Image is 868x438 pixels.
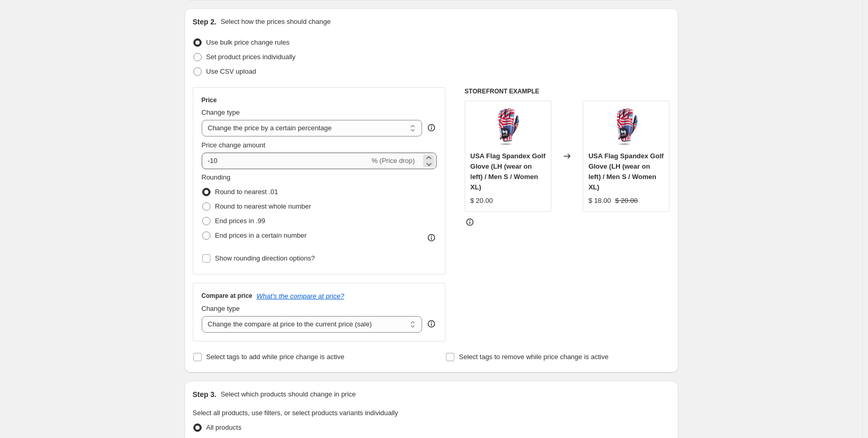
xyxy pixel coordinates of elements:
span: Change type [202,305,240,312]
span: Price change amount [202,141,266,149]
h2: Step 2. [193,17,217,27]
h6: STOREFRONT EXAMPLE [465,87,670,95]
span: Rounding [202,173,231,181]
span: % (Price drop) [372,157,415,165]
div: help [426,319,437,329]
h3: Price [202,96,217,104]
h3: Compare at price [202,292,253,300]
div: help [426,122,437,133]
span: All products [206,423,242,431]
p: Select how the prices should change [220,17,331,27]
span: Round to nearest whole number [215,202,311,210]
div: $ 18.00 [588,196,611,206]
input: -15 [202,153,370,169]
span: Select all products, use filters, or select products variants individually [193,409,398,417]
span: Show rounding direction options? [215,254,315,262]
img: usa-flag-spandex-golf-glove-472447_80x.jpg [487,106,529,148]
span: Select tags to remove while price change is active [459,353,609,361]
span: End prices in a certain number [215,231,307,239]
span: Change type [202,108,240,116]
span: Select tags to add while price change is active [206,353,345,361]
span: Set product prices individually [206,53,296,61]
span: USA Flag Spandex Golf Glove (LH (wear on left) / Men S / Women XL) [470,152,546,191]
strike: $ 20.00 [615,196,638,206]
span: USA Flag Spandex Golf Glove (LH (wear on left) / Men S / Women XL) [588,152,664,191]
span: End prices in .99 [215,217,266,225]
p: Select which products should change in price [220,389,356,400]
button: What's the compare at price? [257,292,345,300]
h2: Step 3. [193,389,217,400]
span: Use CSV upload [206,67,256,75]
span: Use bulk price change rules [206,38,290,46]
span: Round to nearest .01 [215,188,278,196]
div: $ 20.00 [470,196,493,206]
img: usa-flag-spandex-golf-glove-472447_80x.jpg [606,106,647,148]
